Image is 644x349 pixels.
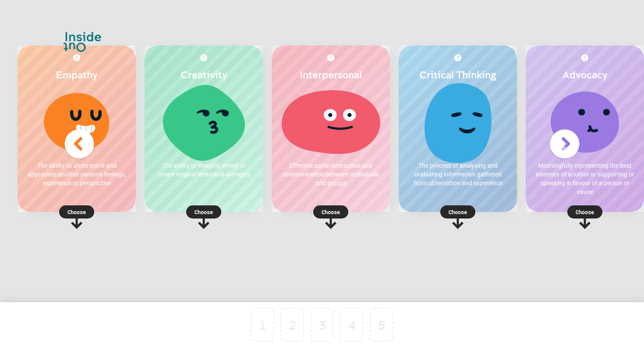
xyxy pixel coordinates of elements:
[73,54,80,61] img: More about Empathy
[200,54,207,61] img: More about Creativity
[153,68,254,81] h2: Creativity
[547,127,582,162] img: Next
[145,208,263,216] p: Choose
[534,68,635,81] h2: Advocacy
[581,54,588,61] img: More about Advocacy
[26,68,127,81] h2: Empathy
[327,54,334,61] img: More about Interpersonal
[153,161,254,179] p: The ability to imagine, invent or create original ideas and concepts
[26,161,127,187] p: The ability to understand and appreciate another person's feelings, experience or perspective
[18,208,136,216] p: Choose
[534,161,635,196] p: Meaningfully representing the best interests of another or supporting or speaking in favour of a ...
[272,208,390,216] p: Choose
[407,161,508,187] p: The process of analysing and evaluating information gathered from observation and experience
[454,54,461,61] img: More about Critical Thinking
[407,68,508,81] h2: Critical Thinking
[62,127,97,162] img: Previous
[399,208,517,216] p: Choose
[526,208,644,216] p: Choose
[280,161,381,187] p: Effective social interaction and communication between individuals and groups
[280,68,381,81] h2: Interpersonal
